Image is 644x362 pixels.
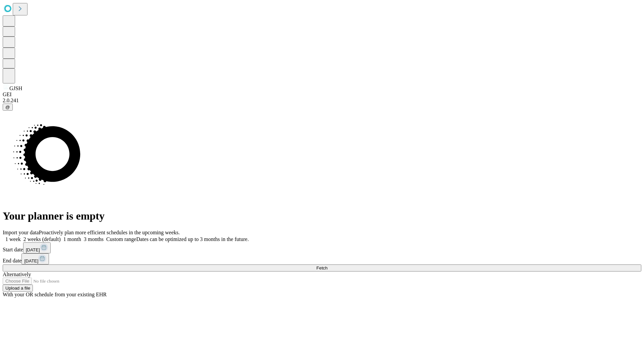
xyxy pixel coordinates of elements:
span: [DATE] [26,247,40,252]
button: [DATE] [23,242,51,253]
div: GEI [3,92,641,98]
span: Fetch [316,265,327,270]
span: 1 month [63,236,81,242]
span: 3 months [84,236,104,242]
h1: Your planner is empty [3,210,641,222]
button: [DATE] [21,253,49,264]
span: @ [5,105,10,110]
div: Start date [3,242,641,253]
span: With your OR schedule from your existing EHR [3,292,107,297]
span: GJSH [9,85,22,91]
span: Alternatively [3,271,31,277]
span: 1 week [5,236,21,242]
button: @ [3,104,13,111]
span: Import your data [3,230,39,235]
button: Upload a file [3,285,33,292]
span: Custom range [106,236,136,242]
span: [DATE] [24,258,38,263]
button: Fetch [3,264,641,271]
span: Dates can be optimized up to 3 months in the future. [136,236,249,242]
span: 2 weeks (default) [23,236,61,242]
div: 2.0.241 [3,98,641,104]
span: Proactively plan more efficient schedules in the upcoming weeks. [39,230,180,235]
div: End date [3,253,641,264]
